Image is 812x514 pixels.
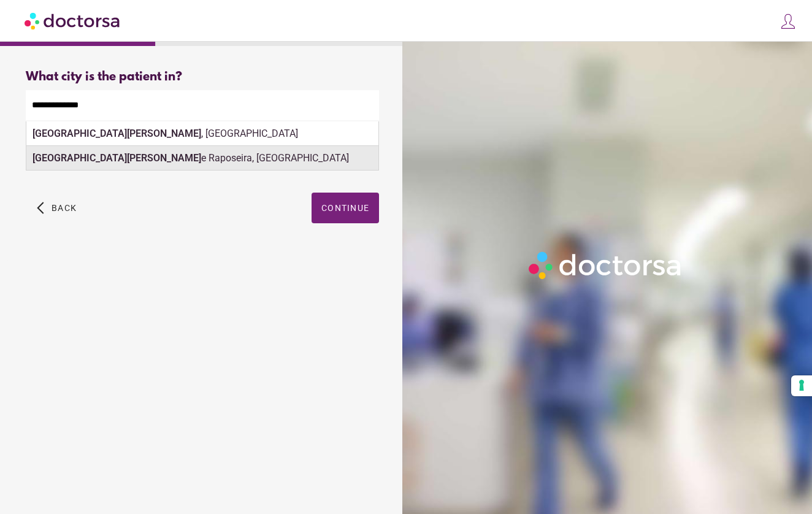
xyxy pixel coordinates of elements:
strong: [GEOGRAPHIC_DATA][PERSON_NAME] [33,152,201,164]
img: icons8-customer-100.png [779,13,797,30]
img: Doctorsa.com [25,7,121,34]
img: Logo-Doctorsa-trans-White-partial-flat.png [524,247,687,283]
button: Your consent preferences for tracking technologies [791,375,812,396]
button: arrow_back_ios Back [32,193,82,223]
div: Make sure the city you pick is where you need assistance. [26,120,379,147]
button: Continue [312,193,379,223]
div: e Raposeira, [GEOGRAPHIC_DATA] [26,146,378,171]
div: , [GEOGRAPHIC_DATA] [26,121,378,146]
strong: [GEOGRAPHIC_DATA][PERSON_NAME] [33,128,201,139]
span: Continue [321,203,369,213]
span: Back [52,203,77,213]
div: What city is the patient in? [26,70,379,84]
